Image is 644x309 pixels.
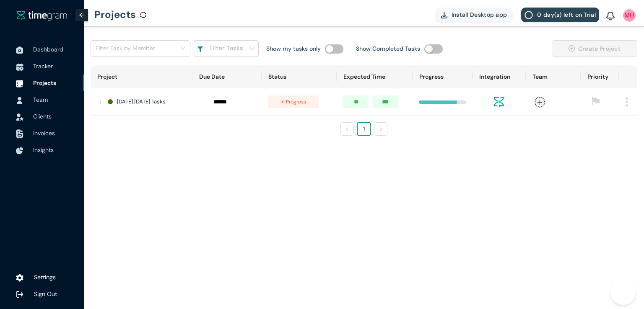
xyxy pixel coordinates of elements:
h1: Show Completed Tasks [356,44,420,53]
span: flag [592,97,600,105]
span: left [345,127,350,132]
span: Settings [34,273,56,281]
img: logOut.ca60ddd252d7bab9102ea2608abe0238.svg [16,291,23,298]
h1: Projects [94,2,136,27]
img: TimeTrackerIcon [16,63,23,71]
li: 1 [357,122,371,136]
span: 0 day(s) left on Trial [537,10,596,19]
button: left [340,122,354,136]
th: Expected Time [337,65,412,88]
button: Expand row [98,99,104,106]
span: Dashboard [33,46,63,53]
span: Projects [33,79,56,87]
img: DashboardIcon [16,46,23,54]
img: settings.78e04af822cf15d41b38c81147b09f22.svg [16,274,23,282]
span: down [249,46,255,52]
h1: [DATE] [DATE] Tasks [117,98,166,106]
span: sync [140,12,146,18]
img: DownloadApp [441,12,447,18]
h1: Filter Tasks [209,44,243,54]
a: 1 [358,123,370,135]
img: integration [494,97,504,107]
img: MenuIcon.83052f96084528689178504445afa2f4.svg [626,97,628,107]
li: Previous Page [340,122,354,136]
span: Team [33,96,48,103]
img: InsightsIcon [16,147,23,154]
button: 0 day(s) left on Trial [521,8,599,22]
img: filterIcon [197,46,203,52]
span: in progress [268,95,319,108]
iframe: Toggle Customer Support [610,280,636,305]
li: Next Page [374,122,387,136]
th: Project [91,65,192,88]
span: Install Desktop app [452,10,507,19]
th: Priority [581,65,619,88]
th: Integration [473,65,526,88]
span: plus [535,97,545,107]
span: Insights [33,146,54,154]
button: plus-circleCreate Project [552,40,637,57]
th: Team [526,65,581,88]
img: UserIcon [623,9,636,22]
img: InvoiceIcon [16,129,23,138]
img: InvoiceIcon [16,113,23,121]
img: UserIcon [16,97,23,104]
h1: Show my tasks only [266,44,321,53]
th: Due Date [192,65,262,88]
span: arrow-left [79,12,85,18]
span: Clients [33,113,52,120]
span: Tracker [33,62,53,70]
span: Sign Out [34,290,57,298]
th: Progress [413,65,473,88]
a: timegram [17,10,67,21]
button: right [374,122,387,136]
div: [DATE] [DATE] Tasks [108,98,186,106]
th: Status [262,65,337,88]
img: timegram [17,10,67,21]
img: ProjectIcon [16,80,23,88]
img: BellIcon [606,12,615,21]
span: right [378,127,383,132]
span: Invoices [33,129,55,137]
button: Install Desktop app [435,8,513,22]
